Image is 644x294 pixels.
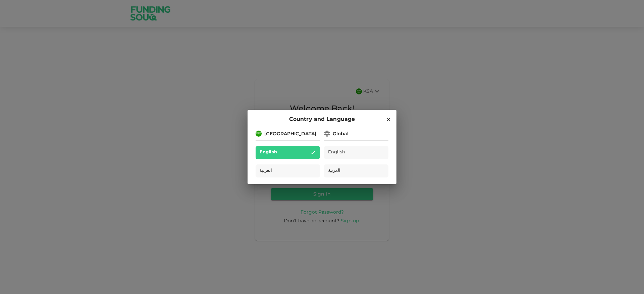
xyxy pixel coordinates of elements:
span: العربية [260,167,272,175]
img: flag-sa.b9a346574cdc8950dd34b50780441f57.svg [256,131,262,137]
span: English [328,149,345,156]
span: Country and Language [289,115,355,124]
span: العربية [328,167,340,175]
div: [GEOGRAPHIC_DATA] [264,131,316,138]
div: Global [333,131,348,138]
span: English [260,149,277,156]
